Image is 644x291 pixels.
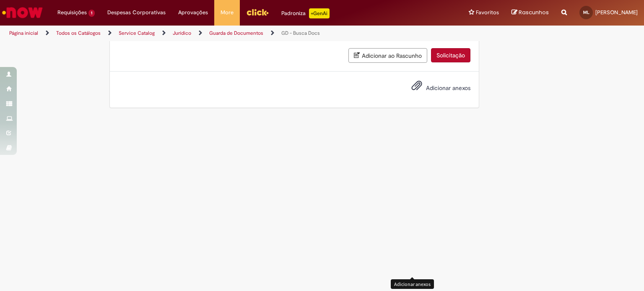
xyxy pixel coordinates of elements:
[595,9,638,16] span: [PERSON_NAME]
[281,30,320,36] a: GD - Busca Docs
[391,279,434,289] div: Adicionar anexos
[583,10,589,15] span: ML
[221,8,234,17] span: More
[6,26,423,41] ul: Trilhas de página
[107,8,166,17] span: Despesas Corporativas
[119,30,155,36] a: Service Catalog
[173,30,191,36] a: Jurídico
[9,30,38,36] a: Página inicial
[178,8,208,17] span: Aprovações
[309,8,330,18] p: +GenAi
[57,8,87,17] span: Requisições
[348,48,427,63] button: Adicionar ao Rascunho
[209,30,263,36] a: Guarda de Documentos
[281,8,330,18] div: Padroniza
[1,4,44,21] img: ServiceNow
[519,8,549,16] span: Rascunhos
[512,9,549,17] a: Rascunhos
[409,78,424,97] button: Adicionar anexos
[431,48,470,62] button: Solicitação
[56,30,101,36] a: Todos os Catálogos
[476,8,499,17] span: Favoritos
[246,6,269,18] img: click_logo_yellow_360x200.png
[426,84,470,92] span: Adicionar anexos
[88,10,95,17] span: 1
